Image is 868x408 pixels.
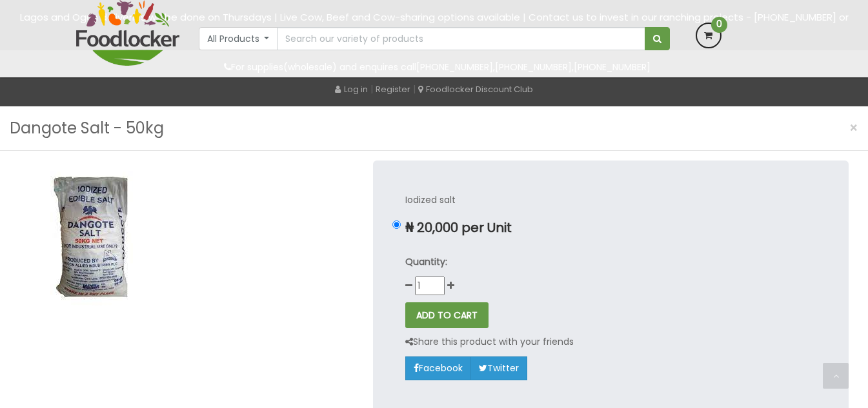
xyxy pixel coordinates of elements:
[405,220,816,235] p: ₦ 20,000 per Unit
[405,255,447,268] strong: Quantity:
[418,83,533,95] a: Foodlocker Discount Club
[405,302,489,328] button: ADD TO CART
[199,27,278,50] button: All Products
[335,83,368,95] a: Log in
[413,83,416,95] span: |
[711,17,727,33] span: 0
[10,116,164,141] h3: Dangote Salt - 50kg
[849,119,858,137] span: ×
[843,115,865,141] button: Close
[277,27,645,50] input: Search our variety of products
[405,335,574,349] p: Share this product with your friends
[19,160,165,306] img: Dangote Salt - 50kg
[376,83,410,95] a: Register
[405,356,471,380] a: Facebook
[470,356,527,380] a: Twitter
[405,193,816,208] p: Iodized salt
[370,83,373,95] span: |
[392,220,401,229] input: ₦ 20,000 per Unit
